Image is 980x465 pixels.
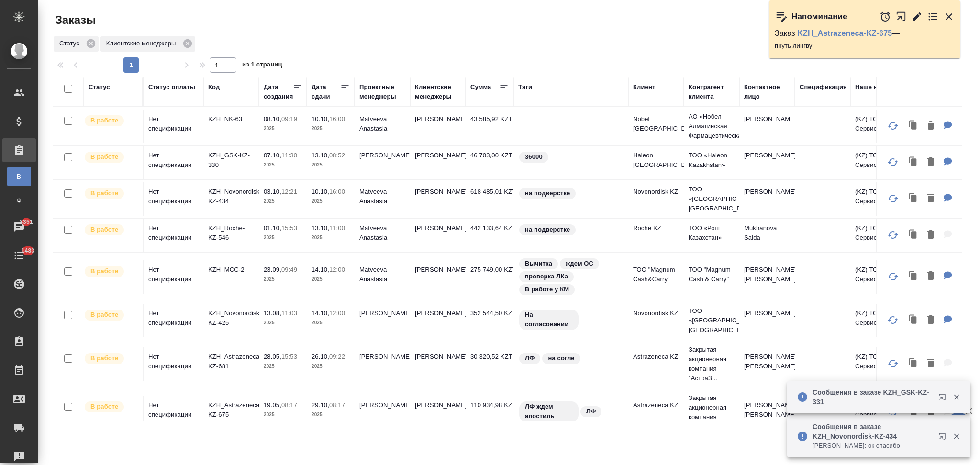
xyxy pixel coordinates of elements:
[881,352,904,375] button: Обновить
[466,396,513,429] td: 110 934,98 KZT
[415,82,461,101] div: Клиентские менеджеры
[355,219,410,252] td: Matveeva Anastasia
[904,225,923,245] button: Клонировать
[410,260,466,294] td: [PERSON_NAME]
[525,402,573,421] p: ЛФ ждем апостиль
[881,187,904,210] button: Обновить
[904,310,923,330] button: Клонировать
[739,347,795,381] td: [PERSON_NAME] [PERSON_NAME]
[466,347,513,381] td: 30 320,52 KZT
[312,233,350,243] p: 2025
[525,188,570,198] p: на подверстке
[775,41,955,51] p: пнуть лингву
[312,401,329,409] p: 29.10,
[208,151,254,170] p: KZH_GSK-KZ-330
[850,260,965,294] td: (KZ) ТОО «Атлас Лэнгвидж Сервисез»
[264,266,281,273] p: 23.09,
[923,266,939,286] button: Удалить
[525,272,568,281] p: проверка ЛКа
[359,82,405,101] div: Проектные менеджеры
[242,59,282,73] span: из 1 страниц
[208,309,254,328] p: KZH_Novonordisk-KZ-425
[312,353,329,360] p: 26.10,
[281,224,297,232] p: 15:53
[54,36,99,52] div: Статус
[410,146,466,179] td: [PERSON_NAME]
[896,6,907,27] button: Открыть в новой вкладке
[518,187,624,200] div: на подверстке
[410,110,466,143] td: [PERSON_NAME]
[689,393,735,432] p: Закрытая акционерная компания "АстраЗ...
[355,260,410,294] td: Matveeva Anastasia
[53,12,96,28] span: Заказы
[466,182,513,216] td: 618 485,01 KZT
[2,244,36,267] a: 1483
[264,362,302,371] p: 2025
[633,82,655,92] div: Клиент
[633,187,679,197] p: Novonordisk KZ
[791,12,847,22] p: Напоминание
[410,219,466,252] td: [PERSON_NAME]
[525,259,552,268] p: Вычитка
[904,189,923,209] button: Клонировать
[855,82,902,92] div: Наше юр. лицо
[264,310,281,317] p: 13.08,
[208,352,254,371] p: KZH_Astrazeneca-KZ-681
[911,11,923,22] button: Редактировать
[881,151,904,174] button: Обновить
[923,310,939,330] button: Удалить
[2,215,36,239] a: 8351
[850,304,965,337] td: (KZ) ТОО «Атлас Лэнгвидж Сервисез»
[850,110,965,143] td: (KZ) ТОО «Атлас Лэнгвидж Сервисез»
[312,160,350,170] p: 2025
[329,266,345,273] p: 12:00
[144,347,203,381] td: Нет спецификации
[355,110,410,143] td: Matveeva Anastasia
[947,432,966,441] button: Закрыть
[84,309,138,321] div: Выставляет ПМ после принятия заказа от КМа
[633,309,679,318] p: Novonordisk KZ
[281,188,297,195] p: 12:21
[329,310,345,317] p: 12:00
[525,310,573,329] p: На согласовании
[264,401,281,409] p: 19.05,
[84,223,138,236] div: Выставляет ПМ после принятия заказа от КМа
[923,225,939,245] button: Удалить
[281,266,297,273] p: 09:49
[208,187,254,206] p: KZH_Novonordisk-KZ-434
[208,265,254,275] p: KZH_MCC-2
[880,11,891,22] button: Отложить
[633,265,679,284] p: ТОО "Magnum Cash&Carry"
[264,197,302,206] p: 2025
[329,353,345,360] p: 09:22
[739,219,795,252] td: Mukhanova Saida
[548,354,574,363] p: на согле
[264,275,302,284] p: 2025
[904,116,923,136] button: Клонировать
[90,116,118,125] p: В работе
[689,265,735,284] p: ТОО "Magnum Cash & Carry"
[281,115,297,122] p: 09:19
[90,402,118,411] p: В работе
[923,153,939,172] button: Удалить
[689,112,735,141] p: АО «Нобел Алматинская Фармацевтическа...
[16,246,40,255] span: 1483
[813,441,932,451] p: [PERSON_NAME]: ок спасибо
[739,182,795,216] td: [PERSON_NAME]
[633,352,679,362] p: Astrazeneca KZ
[144,304,203,337] td: Нет спецификации
[144,182,203,216] td: Нет спецификации
[329,152,345,159] p: 08:52
[148,82,195,92] div: Статус оплаты
[410,396,466,429] td: [PERSON_NAME]
[14,217,38,227] span: 8351
[90,354,118,363] p: В работе
[312,275,350,284] p: 2025
[466,304,513,337] td: 352 544,50 KZT
[923,116,939,136] button: Удалить
[329,224,345,232] p: 11:00
[904,354,923,374] button: Клонировать
[739,110,795,143] td: [PERSON_NAME]
[586,407,596,416] p: ЛФ
[281,310,297,317] p: 11:03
